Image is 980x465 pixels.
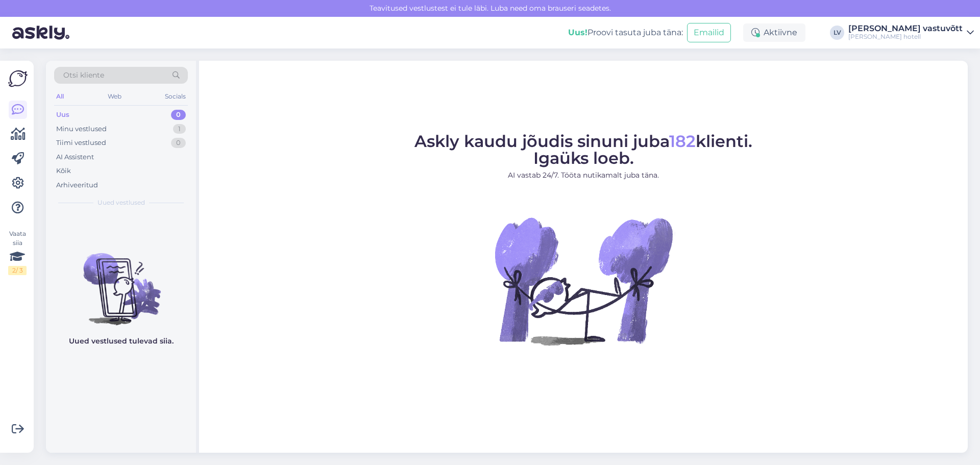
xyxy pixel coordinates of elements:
[56,166,71,176] div: Kõik
[46,235,196,327] img: No chats
[56,124,107,134] div: Minu vestlused
[163,90,188,103] div: Socials
[56,152,94,162] div: AI Assistent
[106,90,124,103] div: Web
[568,28,587,37] b: Uus!
[56,138,106,148] div: Tiimi vestlused
[568,27,683,39] div: Proovi tasuta juba täna:
[8,69,28,88] img: Askly Logo
[69,336,174,347] p: Uued vestlused tulevad siia.
[848,33,963,41] div: [PERSON_NAME] hotell
[669,131,696,151] span: 182
[848,25,963,33] div: [PERSON_NAME] vastuvõtt
[743,23,805,42] div: Aktiivne
[414,131,752,168] span: Askly kaudu jõudis sinuni juba klienti. Igaüks loeb.
[492,189,675,373] img: No Chat active
[171,110,186,120] div: 0
[414,170,752,181] p: AI vastab 24/7. Tööta nutikamalt juba täna.
[687,23,731,42] button: Emailid
[171,138,186,148] div: 0
[848,25,974,41] a: [PERSON_NAME] vastuvõtt[PERSON_NAME] hotell
[173,124,186,134] div: 1
[56,180,98,190] div: Arhiveeritud
[54,90,66,103] div: All
[97,198,145,207] span: Uued vestlused
[830,26,844,40] div: LV
[8,266,27,275] div: 2 / 3
[56,110,69,120] div: Uus
[8,229,27,275] div: Vaata siia
[63,70,104,81] span: Otsi kliente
